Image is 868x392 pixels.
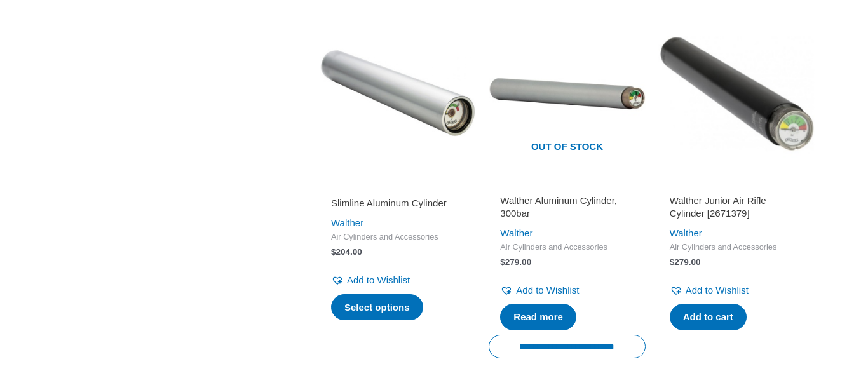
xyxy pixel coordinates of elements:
[500,242,634,253] span: Air Cylinders and Accessories
[331,247,362,257] bdi: 204.00
[500,194,634,224] a: Walther Aluminum Cylinder, 300bar
[500,257,531,267] bdi: 279.00
[686,285,749,295] span: Add to Wishlist
[331,247,336,257] span: $
[331,232,465,243] span: Air Cylinders and Accessories
[331,197,465,214] a: Slimline Aluminum Cylinder
[331,271,410,289] a: Add to Wishlist
[670,227,702,238] a: Walther
[500,257,505,267] span: $
[516,285,579,295] span: Add to Wishlist
[670,257,675,267] span: $
[347,274,410,285] span: Add to Wishlist
[500,194,634,219] h2: Walther Aluminum Cylinder, 300bar
[670,194,803,224] a: Walther Junior Air Rifle Cylinder [2671379]
[670,242,803,253] span: Air Cylinders and Accessories
[489,15,645,172] a: Out of stock
[670,281,749,299] a: Add to Wishlist
[500,281,579,299] a: Add to Wishlist
[489,15,645,172] img: Walther Aluminum Cylinder, 300bar
[500,227,532,238] a: Walther
[658,15,815,172] img: Walther Junior Air Rifle Cylinder
[500,304,576,330] a: Read more about “Walther Aluminum Cylinder, 300bar”
[670,257,701,267] bdi: 279.00
[331,217,363,228] a: Walther
[331,179,465,194] iframe: Customer reviews powered by Trustpilot
[498,133,635,162] span: Out of stock
[331,294,423,321] a: Select options for “Slimline Aluminum Cylinder”
[331,197,465,210] h2: Slimline Aluminum Cylinder
[670,304,747,330] a: Add to cart: “Walther Junior Air Rifle Cylinder [2671379]”
[670,194,803,219] h2: Walther Junior Air Rifle Cylinder [2671379]
[670,179,803,194] iframe: Customer reviews powered by Trustpilot
[320,15,476,172] img: Slimline Aluminum Cylinder
[500,179,634,194] iframe: Customer reviews powered by Trustpilot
